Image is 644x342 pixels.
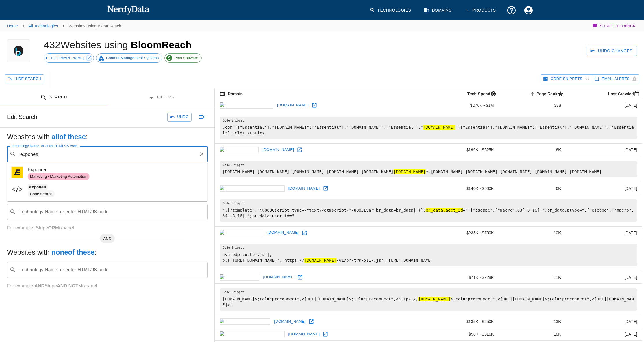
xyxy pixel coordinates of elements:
span: The registered domain name (i.e. "nerdydata.com"). [220,90,243,97]
hl: [DOMAIN_NAME] [394,169,426,174]
button: Support and Documentation [503,2,520,19]
span: BloomReach [131,39,192,50]
button: Products [461,2,501,19]
label: Technology Name, or enter HTML/JS code [11,143,78,148]
b: OR [48,225,55,230]
span: [DOMAIN_NAME] [51,55,88,61]
span: Code Search [28,191,55,197]
a: Technologies [366,2,416,19]
a: [DOMAIN_NAME] [262,273,296,282]
td: [DATE] [566,182,642,195]
pre: ava-pdp-custom.js'], b:['[URL][DOMAIN_NAME]','https:// /v1/br-trk-5117.js','[URL][DOMAIN_NAME] [220,244,637,266]
td: 6K [499,143,566,156]
td: [DATE] [566,99,642,112]
pre: ":["template","\u003Cscript type=\"text\/gtmscript\"\u003Evar br_data=br_data||{}; =",["escape",[... [220,199,637,222]
td: 13K [499,315,566,328]
a: [DOMAIN_NAME] [266,228,300,237]
span: Get email alerts with newly found website results. Click to enable. [602,76,630,82]
b: all of these [51,133,86,141]
img: onekingslane.com icon [220,331,285,337]
span: A page popularity ranking based on a domain's backlinks. Smaller numbers signal more popular doma... [529,90,566,97]
td: [DATE] [566,328,642,341]
td: $276K - $1M [428,99,499,112]
span: Paid Software [171,55,201,61]
button: Account Settings [520,2,537,19]
p: For example: Stripe Mixpanel [7,283,208,289]
b: AND [34,283,44,288]
a: Open cvs.com in new window [295,145,304,154]
td: 11K [499,271,566,284]
td: 10K [499,227,566,239]
span: Content Management Systems [103,55,162,61]
b: AND NOT [57,283,78,288]
button: Filters [107,88,215,106]
td: [DATE] [566,143,642,156]
td: [DATE] [566,315,642,328]
b: none of these [51,248,94,256]
hl: [DOMAIN_NAME] [304,258,337,263]
span: Exponea [28,166,203,173]
img: cvs.com icon [220,147,259,153]
a: Open shutterfly.com in new window [310,101,319,110]
code: exponea [28,184,48,190]
a: [DOMAIN_NAME] [273,317,307,326]
img: BloomReach logo [10,39,27,62]
a: All Technologies [28,24,58,28]
h1: 432 Websites using [44,39,192,50]
a: Home [7,24,18,28]
pre: [DOMAIN_NAME] [DOMAIN_NAME] [DOMAIN_NAME] [DOMAIN_NAME] [DOMAIN_NAME] *.[DOMAIN_NAME] [DOMAIN_NAM... [220,161,637,177]
img: shutterfly.com icon [220,102,273,109]
h5: Websites with : [7,132,208,141]
button: Clear [198,150,206,158]
img: NerdyData.com [107,4,150,16]
a: Open onekingslane.com in new window [321,330,330,339]
a: Content Management Systems [96,53,162,63]
nav: breadcrumb [7,20,121,32]
button: Undo Changes [587,46,637,56]
td: 16K [499,328,566,341]
td: $50K - $316K [428,328,499,341]
a: [DOMAIN_NAME] [276,101,310,110]
pre: .com":["Essential"],"[DOMAIN_NAME]":["Essential"],"[DOMAIN_NAME]":["Essential"]," ":["Essential"]... [220,117,637,139]
hl: [DOMAIN_NAME] [418,297,451,301]
span: Most recent date this website was successfully crawled [601,90,642,97]
button: Hide Code Snippets [541,74,592,83]
img: christianbook.com icon [220,185,285,192]
td: $235K - $780K [428,227,499,239]
td: $140K - $600K [428,182,499,195]
span: The estimated minimum and maximum annual tech spend each webpage has, based on the free, freemium... [460,90,499,97]
hl: br_data.acct_id [426,208,463,212]
a: [DOMAIN_NAME] [287,184,321,193]
a: Open kohls.com in new window [300,229,309,237]
span: AND [100,236,115,242]
p: For example: Stripe Mixpanel [7,225,208,231]
p: Websites using BloomReach [68,23,121,29]
pre: [DOMAIN_NAME]>;rel="preconnect",<[URL][DOMAIN_NAME]>;rel="preconnect",<https:// >;rel="preconnect... [220,288,637,311]
h6: Edit Search [7,112,37,122]
img: hottopic.com icon [220,318,270,325]
hl: [DOMAIN_NAME] [423,125,456,130]
td: 388 [499,99,566,112]
button: Get email alerts with newly found website results. Click to enable. [592,74,639,83]
button: Share Feedback [591,20,637,32]
img: kohls.com icon [220,230,263,236]
a: Open hottopic.com in new window [307,317,316,326]
a: [DOMAIN_NAME] [44,53,94,63]
span: Hide Code Snippets [550,76,582,82]
td: $71K - $228K [428,271,499,284]
a: Domains [420,2,456,19]
td: [DATE] [566,271,642,284]
img: hsn.com icon [220,274,259,281]
h5: Websites with : [7,248,208,257]
a: Open christianbook.com in new window [321,184,330,193]
td: [DATE] [566,227,642,239]
td: $196K - $625K [428,143,499,156]
button: Hide Search [5,74,44,83]
td: $135K - $650K [428,315,499,328]
button: Undo [167,113,192,122]
a: Open hsn.com in new window [296,273,305,282]
td: 6K [499,182,566,195]
a: [DOMAIN_NAME] [261,145,295,154]
a: [DOMAIN_NAME] [287,330,321,339]
span: Marketing / Marketing Automation [28,174,90,180]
